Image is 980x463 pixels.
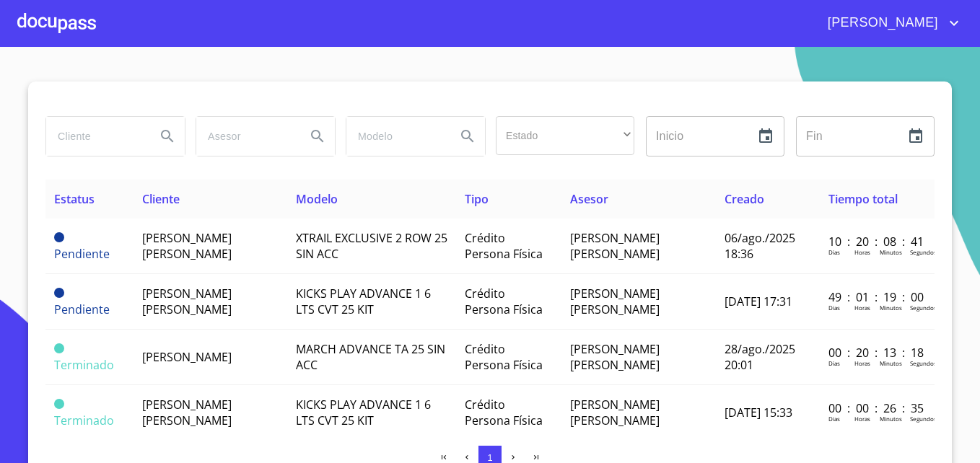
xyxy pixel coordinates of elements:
p: Dias [828,304,840,312]
input: search [46,117,144,156]
span: Tipo [465,191,489,207]
p: Segundos [910,248,937,256]
span: Estatus [54,191,95,207]
p: 10 : 20 : 08 : 41 [828,234,926,250]
p: Minutos [880,248,902,256]
p: Segundos [910,415,937,423]
p: Dias [828,359,840,367]
span: Pendiente [54,246,110,262]
p: Dias [828,415,840,423]
input: search [346,117,445,156]
span: Terminado [54,357,114,373]
p: 00 : 00 : 26 : 35 [828,400,926,416]
span: [PERSON_NAME] [PERSON_NAME] [142,286,232,317]
span: [PERSON_NAME] [PERSON_NAME] [570,341,660,373]
p: Segundos [910,359,937,367]
span: 28/ago./2025 20:01 [725,341,795,373]
span: [DATE] 15:33 [725,405,792,420]
span: [PERSON_NAME] [PERSON_NAME] [570,397,660,428]
p: Minutos [880,359,902,367]
span: Pendiente [54,232,64,242]
span: [PERSON_NAME] [142,349,232,365]
p: Segundos [910,304,937,312]
span: Tiempo total [828,191,898,207]
span: Terminado [54,399,64,409]
p: 49 : 01 : 19 : 00 [828,289,926,305]
span: Pendiente [54,301,110,317]
span: Terminado [54,413,114,428]
span: Crédito Persona Física [465,341,543,373]
span: Terminado [54,343,64,353]
span: [PERSON_NAME] [817,12,945,35]
span: Crédito Persona Física [465,230,543,262]
button: Search [300,119,335,154]
div: ​ [496,116,634,155]
span: Crédito Persona Física [465,286,543,317]
span: KICKS PLAY ADVANCE 1 6 LTS CVT 25 KIT [296,397,431,428]
span: [DATE] 17:31 [725,294,792,309]
p: Dias [828,248,840,256]
p: 00 : 20 : 13 : 18 [828,345,926,361]
button: Search [150,119,185,154]
button: Search [450,119,485,154]
span: Crédito Persona Física [465,397,543,428]
span: XTRAIL EXCLUSIVE 2 ROW 25 SIN ACC [296,230,447,262]
span: Cliente [142,191,180,207]
span: [PERSON_NAME] [PERSON_NAME] [570,230,660,262]
span: MARCH ADVANCE TA 25 SIN ACC [296,341,445,373]
p: Horas [854,248,870,256]
span: KICKS PLAY ADVANCE 1 6 LTS CVT 25 KIT [296,286,431,317]
p: Horas [854,304,870,312]
span: Pendiente [54,288,64,298]
span: [PERSON_NAME] [PERSON_NAME] [142,230,232,262]
span: 06/ago./2025 18:36 [725,230,795,262]
span: Asesor [570,191,608,207]
p: Horas [854,359,870,367]
input: search [196,117,294,156]
span: [PERSON_NAME] [PERSON_NAME] [570,286,660,317]
p: Horas [854,415,870,423]
span: [PERSON_NAME] [PERSON_NAME] [142,397,232,428]
button: account of current user [817,12,963,35]
p: Minutos [880,304,902,312]
span: 1 [487,452,492,463]
p: Minutos [880,415,902,423]
span: Modelo [296,191,338,207]
span: Creado [725,191,764,207]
